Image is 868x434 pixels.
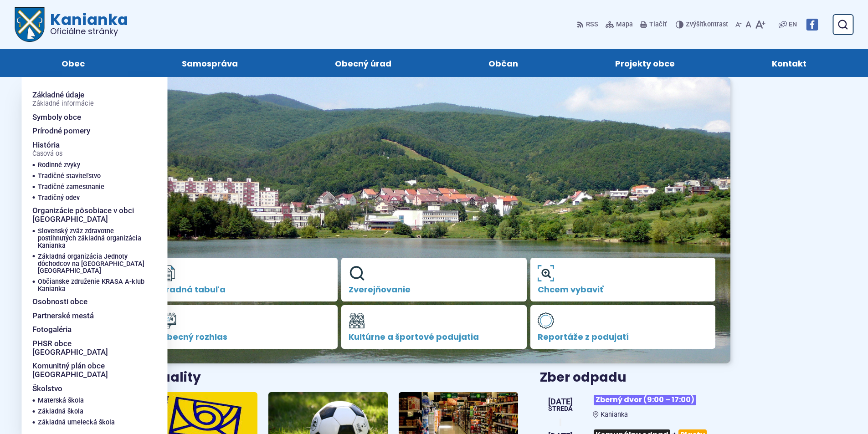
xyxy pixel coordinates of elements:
[772,49,806,77] span: Kontakt
[38,406,142,417] a: Základná škola
[32,309,145,323] a: Partnerské mestá
[32,138,62,160] span: História
[32,88,94,110] span: Základné údaje
[604,15,635,34] a: Mapa
[160,332,331,342] span: Obecný rozhlas
[38,171,142,182] a: Tradičné staviteľstvo
[153,305,338,349] a: Obecný rozhlas
[38,395,84,406] span: Materská škola
[32,295,87,309] span: Osobnosti obce
[649,21,667,29] span: Tlačiť
[45,12,128,36] h1: Kanianka
[32,150,62,158] span: Časová os
[594,395,696,405] span: Zberný dvor (9:00 – 17:00)
[744,15,753,34] button: Nastaviť pôvodnú veľkosť písma
[32,382,131,396] a: Školstvo
[548,398,573,406] span: [DATE]
[601,411,628,419] span: Kanianka
[32,322,145,337] a: Fotogaléria
[32,100,94,107] span: Základné informácie
[616,19,633,30] span: Mapa
[576,49,714,77] a: Projekty obce
[787,19,799,30] a: EN
[638,15,668,34] button: Tlačiť
[32,124,90,138] span: Prírodné pomery
[32,88,145,110] a: Základné údajeZákladné informácie
[160,285,331,294] span: Úradná tabuľa
[38,160,80,171] span: Rodinné zvyky
[32,110,81,124] span: Symboly obce
[38,182,142,193] a: Tradičné zamestnanie
[295,49,431,77] a: Obecný úrad
[22,49,124,77] a: Obec
[349,332,519,342] span: Kultúrne a športové podujatia
[38,160,142,171] a: Rodinné zvyky
[449,49,558,77] a: Občan
[676,15,730,34] button: Zvýšiťkontrast
[806,19,818,31] img: Prejsť na Facebook stránku
[32,295,145,309] a: Osobnosti obce
[335,49,391,77] span: Obecný úrad
[548,406,573,412] span: streda
[38,193,80,204] span: Tradičný odev
[32,204,145,226] a: Organizácie pôsobiace v obci [GEOGRAPHIC_DATA]
[138,371,201,385] h3: Aktuality
[182,49,238,77] span: Samospráva
[540,371,730,385] h3: Zber odpadu
[733,49,846,77] a: Kontakt
[15,7,128,42] a: Logo Kanianka, prejsť na domovskú stránku.
[686,20,704,28] span: Zvýšiť
[38,171,101,182] span: Tradičné staviteľstvo
[38,417,115,428] span: Základná umelecká škola
[789,19,797,30] span: EN
[38,417,142,428] a: Základná umelecká škola
[32,382,62,396] span: Školstvo
[488,49,518,77] span: Občan
[38,182,104,193] span: Tradičné zamestnanie
[62,49,85,77] span: Obec
[734,15,744,34] button: Zmenšiť veľkosť písma
[341,305,527,349] a: Kultúrne a športové podujatia
[538,332,709,342] span: Reportáže z podujatí
[142,49,277,77] a: Samospráva
[32,359,145,381] a: Komunitný plán obce [GEOGRAPHIC_DATA]
[32,138,131,160] a: HistóriaČasová os
[586,19,598,30] span: RSS
[38,395,142,406] a: Materská škola
[32,124,145,138] a: Prírodné pomery
[530,305,716,349] a: Reportáže z podujatí
[577,15,600,34] a: RSS
[153,258,338,301] a: Úradná tabuľa
[349,285,519,294] span: Zverejňovanie
[50,27,128,36] span: Oficiálne stránky
[32,337,145,359] a: PHSR obce [GEOGRAPHIC_DATA]
[540,391,730,419] a: Zberný dvor (9:00 – 17:00) Kanianka [DATE] streda
[686,21,728,29] span: kontrast
[32,309,94,323] span: Partnerské mestá
[38,276,145,295] a: Občianske združenie KRASA A-klub Kanianka
[38,251,145,277] a: Základná organizácia Jednoty dôchodcov na [GEOGRAPHIC_DATA] [GEOGRAPHIC_DATA]
[32,110,145,124] a: Symboly obce
[538,285,709,294] span: Chcem vybaviť
[15,7,45,42] img: Prejsť na domovskú stránku
[753,15,767,34] button: Zväčšiť veľkosť písma
[615,49,675,77] span: Projekty obce
[530,258,716,301] a: Chcem vybaviť
[38,406,83,417] span: Základná škola
[38,193,142,204] a: Tradičný odev
[341,258,527,301] a: Zverejňovanie
[38,226,145,251] a: Slovenský zväz zdravotne postihnutých základná organizácia Kanianka
[32,322,72,337] span: Fotogaléria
